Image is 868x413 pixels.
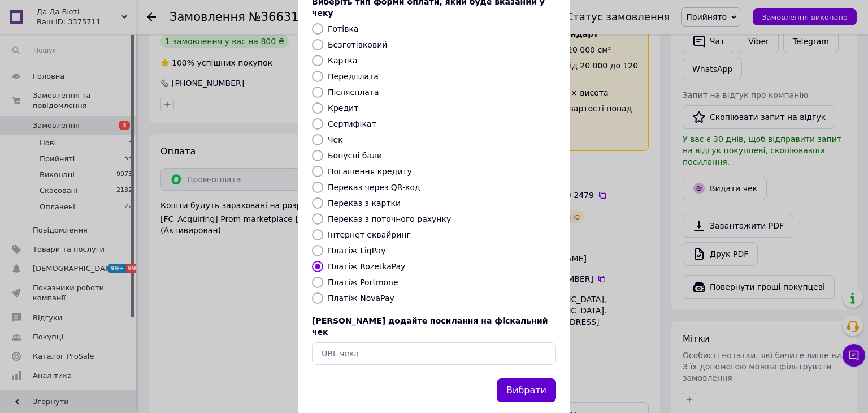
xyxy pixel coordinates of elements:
label: Переказ з поточного рахунку [328,214,451,223]
label: Безготівковий [328,40,387,49]
label: Сертифікат [328,119,376,128]
input: URL чека [312,342,556,365]
label: Інтернет еквайринг [328,230,411,239]
button: Вибрати [497,378,556,403]
label: Переказ через QR-код [328,183,420,192]
label: Кредит [328,104,358,113]
label: Платіж RozetkaPay [328,262,405,271]
span: [PERSON_NAME] додайте посилання на фіскальний чек [312,316,548,337]
label: Погашення кредиту [328,167,412,176]
label: Картка [328,56,358,65]
label: Передплата [328,72,379,81]
label: Переказ з картки [328,199,401,208]
label: Готівка [328,24,358,33]
label: Платіж LiqPay [328,246,385,255]
label: Чек [328,135,343,144]
label: Бонусні бали [328,151,382,160]
label: Платіж Portmone [328,278,398,287]
label: Платіж NovaPay [328,294,394,303]
label: Післясплата [328,88,379,97]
